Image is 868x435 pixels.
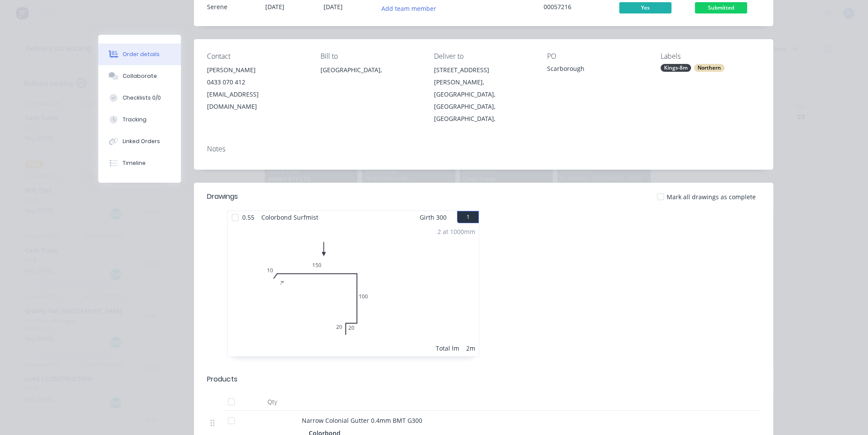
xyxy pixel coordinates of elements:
[246,393,298,411] div: Qty
[436,344,459,353] div: Total lm
[466,344,475,353] div: 2m
[377,2,441,14] button: Add team member
[434,64,534,125] div: [STREET_ADDRESS][PERSON_NAME],[GEOGRAPHIC_DATA], [GEOGRAPHIC_DATA], [GEOGRAPHIC_DATA],
[661,52,760,60] div: Labels
[98,43,181,65] button: Order details
[239,211,258,224] span: 0.55
[98,65,181,87] button: Collaborate
[437,227,475,236] div: 2 at 1000mm
[207,88,307,113] div: [EMAIL_ADDRESS][DOMAIN_NAME]
[434,88,534,125] div: [GEOGRAPHIC_DATA], [GEOGRAPHIC_DATA], [GEOGRAPHIC_DATA],
[694,64,724,72] div: Northern
[98,109,181,130] button: Tracking
[258,211,322,224] span: Colorbond Surfmist
[123,72,157,80] div: Collaborate
[695,2,747,15] button: Submitted
[324,3,343,11] span: [DATE]
[320,64,420,92] div: [GEOGRAPHIC_DATA],
[382,2,441,14] button: Add team member
[207,374,237,385] div: Products
[123,94,161,102] div: Checklists 0/0
[98,152,181,174] button: Timeline
[695,2,747,13] span: Submitted
[207,76,307,88] div: 0433 070 412
[207,52,307,60] div: Contact
[123,137,160,145] div: Linked Orders
[544,2,609,11] div: 00057216
[227,224,479,356] div: 0101501002020?º2 at 1000mmTotal lm2m
[123,159,146,167] div: Timeline
[320,64,420,76] div: [GEOGRAPHIC_DATA],
[98,130,181,152] button: Linked Orders
[98,87,181,109] button: Checklists 0/0
[302,416,422,425] span: Narrow Colonial Gutter 0.4mm BMT G300
[667,192,756,201] span: Mark all drawings as complete
[207,191,238,202] div: Drawings
[207,145,760,153] div: Notes
[320,52,420,60] div: Bill to
[434,52,534,60] div: Deliver to
[547,52,647,60] div: PO
[661,64,691,72] div: Kings-8m
[207,2,255,11] div: Serene
[420,211,447,224] span: Girth 300
[619,2,671,13] span: Yes
[547,64,647,76] div: Scarborough
[434,64,534,88] div: [STREET_ADDRESS][PERSON_NAME],
[207,64,307,113] div: [PERSON_NAME]0433 070 412[EMAIL_ADDRESS][DOMAIN_NAME]
[123,116,147,124] div: Tracking
[457,211,479,223] button: 1
[207,64,307,76] div: [PERSON_NAME]
[123,50,160,58] div: Order details
[265,3,284,11] span: [DATE]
